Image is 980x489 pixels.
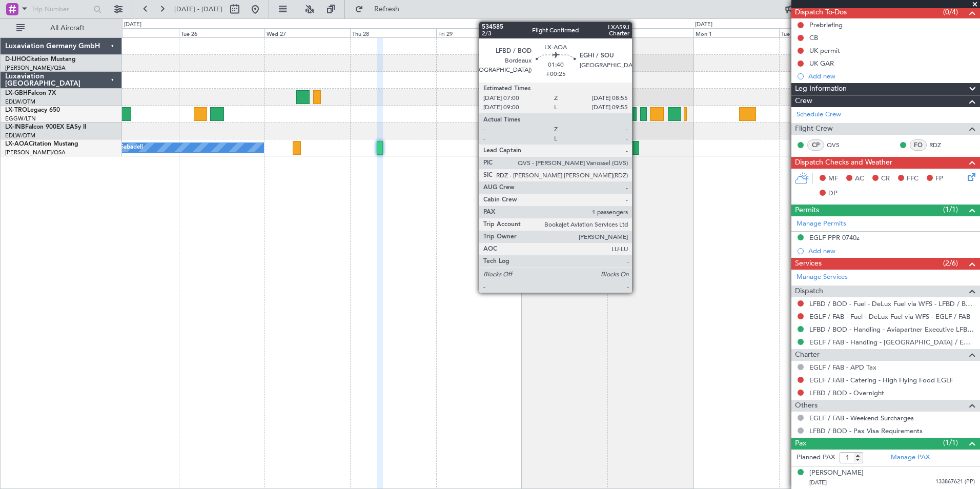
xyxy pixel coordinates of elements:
button: Refresh [350,1,412,17]
div: FO [910,139,927,151]
span: Crew [795,95,812,107]
span: FFC [907,174,918,184]
div: [DATE] [695,21,712,29]
input: Trip Number [31,2,90,17]
div: Add new [808,247,975,255]
a: LX-AOACitation Mustang [5,141,78,147]
span: Pax [795,438,806,450]
span: LX-TRO [5,107,27,113]
a: EGLF / FAB - APD Tax [809,363,876,372]
span: Charter [795,349,820,361]
span: D-IJHO [5,56,26,63]
a: EGLF / FAB - Catering - High Flying Food EGLF [809,376,953,384]
a: Manage Permits [797,219,846,229]
div: Add new [808,72,975,80]
span: Flight Crew [795,123,833,135]
div: [DATE] [124,21,141,29]
span: LX-AOA [5,141,29,147]
div: Thu 28 [350,28,436,37]
a: LFBD / BOD - Handling - Aviapartner Executive LFBD****MYhandling*** / BOD [809,325,975,334]
span: (1/1) [943,204,958,215]
div: Sat 30 [522,28,607,37]
a: EGLF / FAB - Weekend Surcharges [809,414,914,422]
span: [DATE] [809,479,827,486]
div: UK permit [809,46,840,55]
a: D-IJHOCitation Mustang [5,56,76,63]
div: Tue 2 [779,28,865,37]
a: LFBD / BOD - Pax Visa Requirements [809,426,923,435]
a: EGLF / FAB - Fuel - DeLux Fuel via WFS - EGLF / FAB [809,312,970,321]
span: 133867621 (PP) [935,478,975,486]
div: CB [809,33,818,42]
a: LFBD / BOD - Overnight [809,389,884,397]
div: Wed 27 [264,28,350,37]
a: LX-TROLegacy 650 [5,107,60,113]
label: Planned PAX [797,453,835,463]
div: CP [807,139,824,151]
span: Dispatch To-Dos [795,7,847,18]
div: Tue 26 [179,28,264,37]
span: [DATE] - [DATE] [174,5,222,14]
a: LX-INBFalcon 900EX EASy II [5,124,86,130]
span: Dispatch Checks and Weather [795,157,892,169]
a: EGGW/LTN [5,115,36,123]
a: RDZ [929,140,952,150]
span: FP [935,174,943,184]
span: Permits [795,205,819,216]
span: DP [828,189,838,199]
span: Refresh [365,6,409,13]
div: EGLF PPR 0740z [809,233,860,242]
span: All Aircraft [27,25,108,32]
a: EGLF / FAB - Handling - [GEOGRAPHIC_DATA] / EGLF / FAB [809,338,975,347]
a: LX-GBHFalcon 7X [5,90,56,96]
span: LX-GBH [5,90,28,96]
span: (1/1) [943,437,958,448]
div: Fri 29 [436,28,522,37]
a: [PERSON_NAME]/QSA [5,64,66,72]
div: Mon 1 [693,28,779,37]
span: (2/6) [943,258,958,269]
a: QVS [827,140,850,150]
span: MF [828,174,838,184]
div: UK GAR [809,59,834,68]
span: Dispatch [795,286,823,297]
span: LX-INB [5,124,25,130]
a: EDLW/DTM [5,98,35,106]
a: Manage PAX [891,453,930,463]
div: Mon 25 [93,28,178,37]
button: All Aircraft [11,20,111,36]
a: [PERSON_NAME]/QSA [5,149,66,156]
div: Prebriefing [809,21,843,29]
span: (0/4) [943,7,958,17]
span: Others [795,400,818,412]
span: Leg Information [795,83,847,95]
div: Sun 31 [607,28,693,37]
span: AC [855,174,864,184]
a: Manage Services [797,272,848,282]
div: [PERSON_NAME] [809,468,864,478]
a: Schedule Crew [797,110,841,120]
a: EDLW/DTM [5,132,35,139]
a: LFBD / BOD - Fuel - DeLux Fuel via WFS - LFBD / BOD [809,299,975,308]
span: Services [795,258,822,270]
span: CR [881,174,890,184]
